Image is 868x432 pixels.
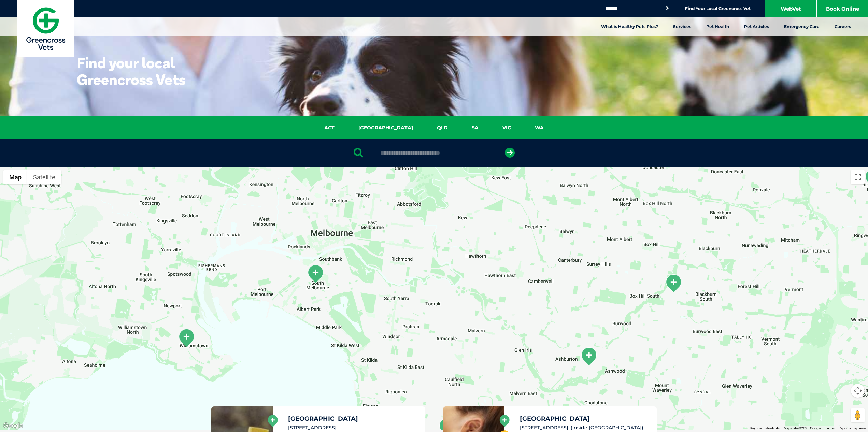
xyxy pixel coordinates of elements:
[425,124,460,132] a: QLD
[784,426,821,430] span: Map data ©2025 Google
[27,170,61,184] button: Show satellite imagery
[346,124,425,132] a: [GEOGRAPHIC_DATA]
[825,426,835,430] a: Terms (opens in new tab)
[666,17,699,36] a: Services
[520,424,651,431] li: [STREET_ADDRESS], (Inside [GEOGRAPHIC_DATA])
[737,17,777,36] a: Pet Articles
[2,421,24,430] img: Google
[839,426,866,430] a: Report a map error
[520,416,651,422] h5: [GEOGRAPHIC_DATA]
[490,124,523,132] a: VIC
[827,17,858,36] a: Careers
[523,124,556,132] a: WA
[288,424,419,431] li: [STREET_ADDRESS]
[750,426,780,431] button: Keyboard shortcuts
[851,170,865,184] button: Toggle fullscreen view
[307,264,324,283] div: South Melbourne
[580,347,597,366] div: Ashburton
[77,55,212,88] h1: Find your local Greencross Vets
[685,6,751,11] a: Find Your Local Greencross Vet
[312,124,346,132] a: ACT
[460,124,490,132] a: SA
[851,408,865,422] button: Drag Pegman onto the map to open Street View
[777,17,827,36] a: Emergency Care
[664,5,671,12] button: Search
[178,329,195,347] div: Williamstown
[2,421,24,430] a: Open this area in Google Maps (opens a new window)
[594,17,666,36] a: What is Healthy Pets Plus?
[3,170,27,184] button: Show street map
[288,416,419,422] h5: [GEOGRAPHIC_DATA]
[665,274,682,293] div: Box Hill
[851,384,865,398] button: Map camera controls
[699,17,737,36] a: Pet Health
